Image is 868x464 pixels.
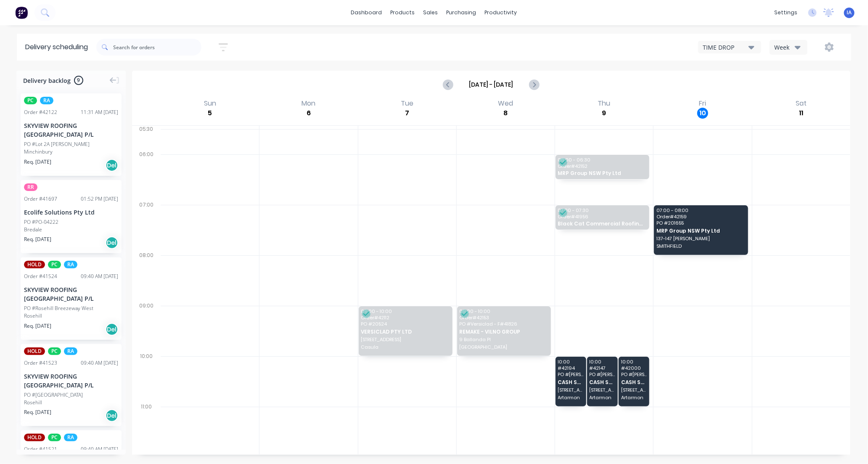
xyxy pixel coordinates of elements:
button: Week [770,40,807,55]
span: 09:00 - 10:00 [459,309,548,314]
span: MRP Group NSW Pty Ltd [656,228,745,233]
div: Order # 41521 [24,445,57,453]
span: Req. [DATE] [24,408,51,416]
div: 11 [796,108,807,119]
span: HOLD [24,434,45,441]
span: Req. [DATE] [24,158,51,166]
span: IA [847,9,852,16]
span: PC [48,434,61,441]
div: Rosehill [24,399,118,406]
span: Black Cat Commercial Roofing Pty Ltd [558,221,646,226]
span: 07:00 - 07:30 [558,208,646,213]
div: 09:40 AM [DATE] [81,445,118,453]
span: [STREET_ADDRESS] [621,387,647,392]
span: RA [64,347,77,355]
div: Del [106,409,118,422]
div: productivity [481,6,521,19]
span: [GEOGRAPHIC_DATA] [459,345,548,350]
span: Order # 42112 [361,315,449,320]
div: 10 [697,108,708,119]
div: settings [770,6,802,19]
span: # 42194 [558,366,584,371]
div: Sun [201,99,219,108]
span: CASH SALE [590,379,615,385]
span: REMAKE - VILNO GROUP [459,329,548,334]
span: RA [64,434,77,441]
div: Del [106,159,118,172]
span: RA [64,261,77,268]
span: [STREET_ADDRESS] [590,387,615,392]
div: sales [419,6,442,19]
div: PO #PO-04222 [24,218,58,226]
div: Order # 42122 [24,109,57,116]
div: 8 [500,108,511,119]
div: Week [774,43,799,52]
span: # 42000 [621,366,647,371]
span: Req. [DATE] [24,322,51,330]
span: SMITHFIELD [656,244,745,249]
div: Delivery scheduling [17,34,96,61]
div: products [386,6,419,19]
span: Artarmon [590,395,615,400]
span: HOLD [24,261,45,268]
span: Artarmon [621,395,647,400]
span: CASH SALE [558,379,584,385]
span: 09:00 - 10:00 [361,309,449,314]
span: 137-147 [PERSON_NAME] [656,236,745,241]
div: Del [106,236,118,249]
div: 10:00 [132,351,161,402]
div: Ecolife Solutions Pty Ltd [24,208,118,217]
div: 11:00 [132,402,161,452]
div: Wed [495,99,516,108]
span: # 42147 [590,366,615,371]
span: [STREET_ADDRESS] [361,337,449,342]
span: Order # 41956 [558,214,646,219]
div: 09:00 [132,301,161,351]
div: 09:40 AM [DATE] [81,273,118,280]
span: Delivery backlog [23,76,71,85]
div: SKYVIEW ROOFING [GEOGRAPHIC_DATA] P/L [24,285,118,303]
div: 06:00 [132,149,161,200]
div: Minchinbury [24,148,118,156]
span: CASH SALE [621,379,647,385]
div: Tue [398,99,416,108]
span: PC [48,347,61,355]
a: dashboard [347,6,386,19]
span: PO # 20524 [361,321,449,326]
span: PO # Versiclad - F#41826 [459,321,548,326]
div: 6 [303,108,314,119]
div: 11:31 AM [DATE] [81,109,118,116]
span: PO # [PERSON_NAME] [558,372,584,377]
button: TIME DROP [698,41,761,53]
span: HOLD [24,347,45,355]
div: PO #Rosehill Breezeway West [24,305,93,312]
span: PO # 201655 [656,220,745,225]
span: Order # 42152 [558,164,646,169]
div: 7 [402,108,413,119]
div: PO #Lot 2A [PERSON_NAME] [24,141,90,148]
div: SKYVIEW ROOFING [GEOGRAPHIC_DATA] P/L [24,121,118,139]
span: 10:00 [621,359,647,364]
div: Order # 41524 [24,273,57,280]
div: purchasing [442,6,481,19]
div: 5 [204,108,215,119]
div: Mon [299,99,318,108]
div: Thu [595,99,613,108]
span: PC [48,261,61,268]
div: Order # 41523 [24,359,57,367]
div: Bredale [24,226,118,233]
span: Casula [361,345,449,350]
span: Req. [DATE] [24,236,51,243]
span: RR [24,183,37,191]
div: 9 [599,108,610,119]
span: 10:00 [590,359,615,364]
div: 05:30 [132,124,161,149]
span: 9 [74,76,83,85]
span: Artarmon [558,395,584,400]
span: 06:00 - 06:30 [558,157,646,162]
span: PO # [PERSON_NAME] [621,372,647,377]
div: Sat [793,99,809,108]
img: Factory [15,6,28,19]
div: 09:40 AM [DATE] [81,359,118,367]
span: Order # 42159 [656,214,745,219]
